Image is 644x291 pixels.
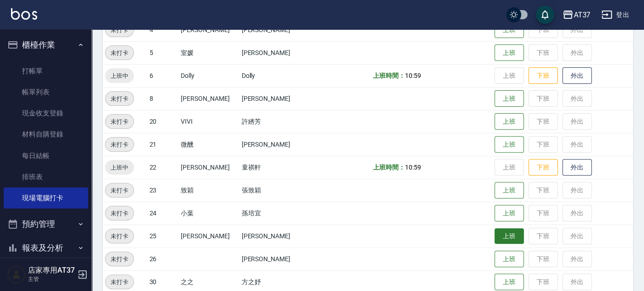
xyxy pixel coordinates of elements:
span: 未打卡 [105,94,133,104]
td: 26 [147,247,178,270]
span: 10:59 [405,72,421,79]
span: 未打卡 [105,186,133,195]
button: 上班 [494,205,524,222]
span: 未打卡 [105,231,133,241]
button: 外出 [562,67,592,84]
td: Dolly [178,64,239,87]
a: 現場電腦打卡 [4,187,88,209]
button: 登出 [598,6,633,23]
img: Logo [11,8,37,20]
button: 上班 [494,113,524,130]
div: AT37 [573,9,590,21]
td: [PERSON_NAME] [239,18,310,41]
span: 未打卡 [105,254,133,264]
span: 未打卡 [105,25,133,35]
a: 打帳單 [4,60,88,82]
button: 上班 [494,274,524,291]
button: 上班 [494,251,524,268]
button: 上班 [494,90,524,107]
button: 上班 [494,136,524,153]
td: [PERSON_NAME] [239,225,310,247]
td: 小葉 [178,202,239,225]
img: Person [7,265,26,284]
td: 25 [147,225,178,247]
td: 致穎 [178,179,239,202]
b: 上班時間： [373,164,405,171]
td: 許綉芳 [239,110,310,133]
button: 櫃檯作業 [4,33,88,57]
a: 現金收支登錄 [4,103,88,124]
span: 上班中 [105,163,134,172]
p: 主管 [28,275,75,283]
td: [PERSON_NAME] [178,225,239,247]
td: [PERSON_NAME] [239,87,310,110]
span: 未打卡 [105,117,133,126]
td: 24 [147,202,178,225]
span: 上班中 [105,71,134,81]
td: [PERSON_NAME] [178,18,239,41]
td: 6 [147,64,178,87]
td: 室媛 [178,41,239,64]
td: 張致穎 [239,179,310,202]
button: 下班 [528,159,558,176]
h5: 店家專用AT37 [28,266,75,275]
td: VIVI [178,110,239,133]
a: 材料自購登錄 [4,124,88,145]
td: 4 [147,18,178,41]
span: 未打卡 [105,209,133,218]
button: 上班 [494,22,524,38]
td: [PERSON_NAME] [178,156,239,179]
button: 上班 [494,44,524,61]
button: AT37 [559,5,594,24]
td: [PERSON_NAME] [239,247,310,270]
td: 8 [147,87,178,110]
button: 外出 [562,159,592,176]
td: 23 [147,179,178,202]
td: 孫培宜 [239,202,310,225]
td: 22 [147,156,178,179]
button: save [536,5,554,24]
b: 上班時間： [373,72,405,79]
a: 帳單列表 [4,82,88,103]
td: [PERSON_NAME] [178,87,239,110]
td: 童祺軒 [239,156,310,179]
button: 上班 [494,228,524,244]
button: 下班 [528,67,558,84]
span: 未打卡 [105,140,133,149]
button: 上班 [494,182,524,199]
span: 未打卡 [105,277,133,287]
button: 預約管理 [4,212,88,236]
td: 20 [147,110,178,133]
a: 排班表 [4,166,88,187]
td: Dolly [239,64,310,87]
button: 報表及分析 [4,236,88,260]
td: 微醺 [178,133,239,156]
td: 21 [147,133,178,156]
td: 5 [147,41,178,64]
a: 每日結帳 [4,145,88,166]
span: 未打卡 [105,48,133,58]
td: [PERSON_NAME] [239,41,310,64]
span: 10:59 [405,164,421,171]
td: [PERSON_NAME] [239,133,310,156]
